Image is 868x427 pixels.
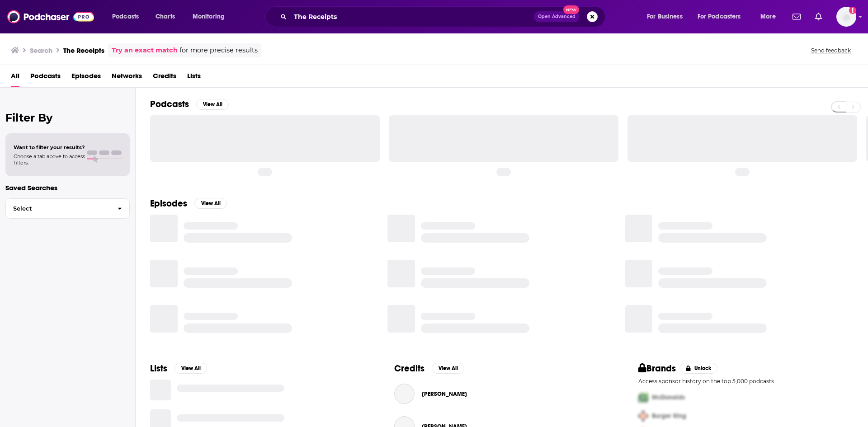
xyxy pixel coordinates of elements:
a: CreditsView All [394,363,464,374]
a: Tolani Shoneye [422,390,467,398]
a: ListsView All [150,363,207,374]
svg: Add a profile image [849,7,856,14]
a: Credits [153,69,176,87]
a: Show notifications dropdown [789,9,804,24]
span: Select [6,206,110,211]
button: Show profile menu [836,7,856,27]
button: View All [194,198,227,209]
button: Open AdvancedNew [534,11,580,22]
button: open menu [641,9,694,24]
span: Logged in as esmith_bg [836,7,856,27]
button: open menu [106,9,151,24]
span: Podcasts [112,10,139,23]
p: Access sponsor history on the top 5,000 podcasts. [638,378,854,385]
h2: Credits [394,363,425,374]
h3: The Receipts [63,46,104,55]
button: open menu [692,9,754,24]
span: More [760,10,776,23]
img: User Profile [836,7,856,27]
button: open menu [754,9,787,24]
a: All [11,69,19,87]
button: View All [196,99,229,110]
span: Open Advanced [538,14,576,19]
span: for more precise results [179,45,258,56]
h2: Podcasts [150,99,189,110]
span: For Business [647,10,683,23]
button: open menu [186,9,236,24]
span: Monitoring [193,10,225,23]
a: Podcasts [30,69,61,87]
h2: Episodes [150,198,187,209]
div: Search podcasts, credits, & more... [274,6,614,27]
button: View All [175,363,207,374]
span: Want to filter your results? [14,144,85,150]
span: Burger King [652,412,686,420]
a: Charts [150,9,180,24]
h2: Lists [150,363,167,374]
a: Lists [187,69,201,87]
button: Unlock [679,363,718,374]
span: Choose a tab above to access filters. [14,153,85,166]
button: Tolani ShoneyeTolani Shoneye [394,380,609,408]
span: For Podcasters [698,10,741,23]
button: View All [432,363,464,374]
input: Search podcasts, credits, & more... [290,9,534,24]
a: PodcastsView All [150,99,229,110]
a: Episodes [71,69,101,87]
a: EpisodesView All [150,198,227,209]
a: Networks [112,69,142,87]
h2: Brands [638,363,676,374]
button: Send feedback [808,47,854,54]
a: Tolani Shoneye [394,384,415,404]
h3: Search [30,46,52,55]
img: Podchaser - Follow, Share and Rate Podcasts [7,8,94,25]
a: Show notifications dropdown [811,9,826,24]
img: First Pro Logo [635,388,652,407]
span: McDonalds [652,394,685,401]
img: Second Pro Logo [635,407,652,425]
span: Charts [156,10,175,23]
span: [PERSON_NAME] [422,390,467,398]
button: Select [5,198,130,219]
h2: Filter By [5,111,130,124]
a: Try an exact match [112,45,178,56]
span: New [563,5,580,14]
p: Saved Searches [5,183,130,192]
